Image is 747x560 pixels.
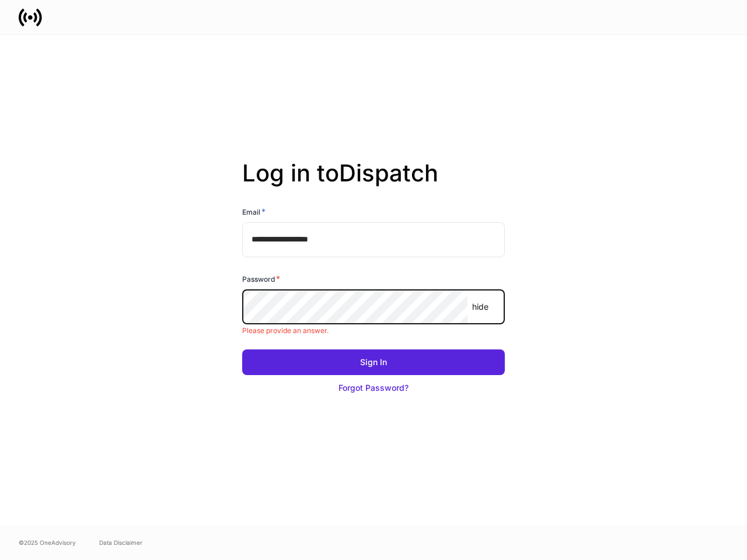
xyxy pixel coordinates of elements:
span: © 2025 OneAdvisory [19,538,76,547]
button: Forgot Password? [242,375,505,401]
p: hide [472,301,488,313]
a: Data Disclaimer [99,538,142,547]
div: Sign In [360,356,387,368]
p: Please provide an answer. [242,326,505,335]
h6: Email [242,206,266,218]
button: Sign In [242,349,505,375]
div: Forgot Password? [338,382,409,394]
h2: Log in to Dispatch [242,159,505,206]
h6: Password [242,273,280,285]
